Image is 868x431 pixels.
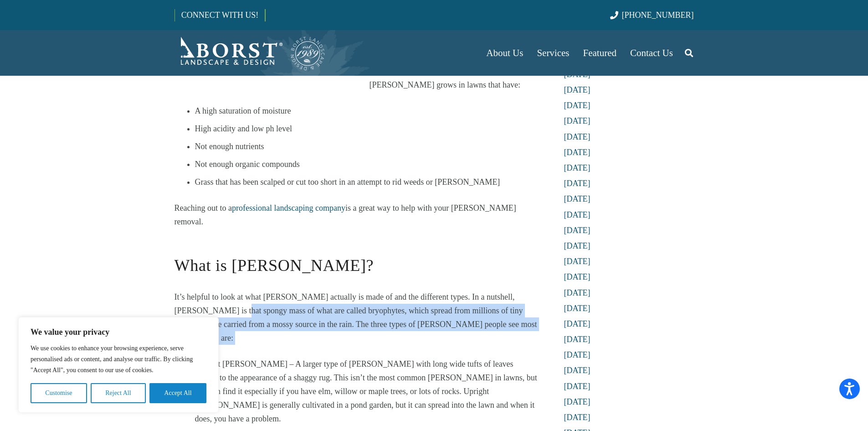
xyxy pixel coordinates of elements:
[564,101,591,110] a: [DATE]
[564,70,591,79] a: [DATE]
[175,64,538,92] p: Besides tall trees causing lots of constant shade, [PERSON_NAME] grows in lawns that have:
[91,383,146,403] button: Reject All
[175,4,265,26] a: CONNECT WITH US!
[479,30,530,76] a: About Us
[564,226,591,235] a: [DATE]
[537,47,569,58] span: Services
[564,257,591,266] a: [DATE]
[195,104,538,118] p: A high saturation of moisture
[610,10,693,20] a: [PHONE_NUMBER]
[486,47,523,58] span: About Us
[564,397,591,406] a: [DATE]
[564,163,591,172] a: [DATE]
[564,194,591,203] a: [DATE]
[564,382,591,391] a: [DATE]
[564,132,591,141] a: [DATE]
[564,413,591,422] a: [DATE]
[175,241,538,278] h2: What is [PERSON_NAME]?
[149,383,206,403] button: Accept All
[564,366,591,375] a: [DATE]
[564,210,591,219] a: [DATE]
[195,175,538,189] p: Grass that has been scalped or cut too short in an attempt to rid weeds or [PERSON_NAME]
[31,327,206,338] p: We value your privacy
[175,201,538,228] p: Reaching out to a is a great way to help with your [PERSON_NAME] removal.
[564,272,591,281] a: [DATE]
[564,350,591,359] a: [DATE]
[680,42,698,64] a: Search
[18,317,219,413] div: We value your privacy
[195,157,538,171] p: Not enough organic compounds
[583,47,616,58] span: Featured
[564,148,591,157] a: [DATE]
[564,241,591,250] a: [DATE]
[175,290,538,345] p: It’s helpful to look at what [PERSON_NAME] actually is made of and the different types. In a nuts...
[564,179,591,188] a: [DATE]
[195,122,538,135] p: High acidity and low ph level
[564,85,591,94] a: [DATE]
[195,357,538,426] p: Upright [PERSON_NAME] – A larger type of [PERSON_NAME] with long wide tufts of leaves similar to ...
[530,30,576,76] a: Services
[232,203,345,213] a: professional landscaping company
[564,304,591,313] a: [DATE]
[31,343,206,376] p: We use cookies to enhance your browsing experience, serve personalised ads or content, and analys...
[630,47,673,58] span: Contact Us
[623,30,680,76] a: Contact Us
[564,288,591,297] a: [DATE]
[564,116,591,125] a: [DATE]
[195,140,538,153] p: Not enough nutrients
[576,30,623,76] a: Featured
[31,383,87,403] button: Customise
[564,319,591,328] a: [DATE]
[175,35,326,71] a: Borst-Logo
[564,335,591,344] a: [DATE]
[622,10,694,20] span: [PHONE_NUMBER]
